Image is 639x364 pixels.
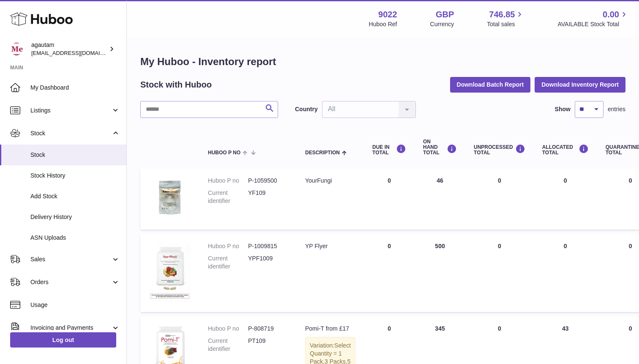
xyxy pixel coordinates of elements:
dd: P-1009815 [248,242,288,250]
dt: Huboo P no [208,177,248,185]
dt: Huboo P no [208,242,248,250]
dt: Current identifier [208,255,248,271]
span: Description [305,150,340,156]
span: Orders [30,278,111,286]
label: Show [555,105,571,113]
button: Download Inventory Report [535,77,625,92]
a: Log out [10,332,116,348]
img: info@naturemedical.co.uk [10,43,23,55]
span: Sales [30,255,111,263]
a: 746.85 Total sales [487,9,524,28]
img: product image [149,177,191,219]
div: ON HAND Total [423,139,457,156]
td: 0 [534,168,597,230]
strong: GBP [436,9,454,20]
td: 0 [364,234,415,312]
span: My Dashboard [30,84,120,92]
a: 0.00 AVAILABLE Stock Total [557,9,629,28]
span: 0 [629,325,632,332]
dt: Current identifier [208,189,248,205]
td: 0 [465,168,534,230]
span: 0 [629,177,632,184]
span: [EMAIL_ADDRESS][DOMAIN_NAME] [31,49,124,56]
span: Add Stock [30,192,120,200]
div: YP Flyer [305,242,355,250]
h1: My Huboo - Inventory report [140,55,625,68]
div: UNPROCESSED Total [474,144,525,156]
td: 0 [534,234,597,312]
td: 0 [364,168,415,230]
h2: Stock with Huboo [140,79,212,90]
strong: 9022 [378,9,397,20]
dt: Current identifier [208,337,248,353]
span: ASN Uploads [30,234,120,242]
span: 0.00 [603,9,619,20]
div: agautam [31,41,107,57]
dd: YF109 [248,189,288,205]
dd: PT109 [248,337,288,353]
span: Stock [30,129,111,137]
span: entries [608,105,625,113]
span: Delivery History [30,213,120,221]
span: Usage [30,301,120,309]
td: 500 [415,234,465,312]
div: ALLOCATED Total [542,144,589,156]
div: Pomi-T from £17 [305,325,355,333]
span: Stock [30,151,120,159]
span: 746.85 [489,9,515,20]
span: AVAILABLE Stock Total [557,20,629,28]
div: Currency [430,20,454,28]
dd: YPF1009 [248,255,288,271]
button: Download Batch Report [450,77,531,92]
label: Country [295,105,318,113]
span: Stock History [30,172,120,180]
span: Total sales [487,20,524,28]
span: Invoicing and Payments [30,324,111,332]
span: Huboo P no [208,150,240,156]
dd: P-808719 [248,325,288,333]
span: Listings [30,107,111,115]
td: 0 [465,234,534,312]
td: 46 [415,168,465,230]
dd: P-1059500 [248,177,288,185]
div: DUE IN TOTAL [372,144,406,156]
dt: Huboo P no [208,325,248,333]
div: Huboo Ref [369,20,397,28]
div: YourFungi [305,177,355,185]
span: 0 [629,243,632,249]
img: product image [149,242,191,302]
